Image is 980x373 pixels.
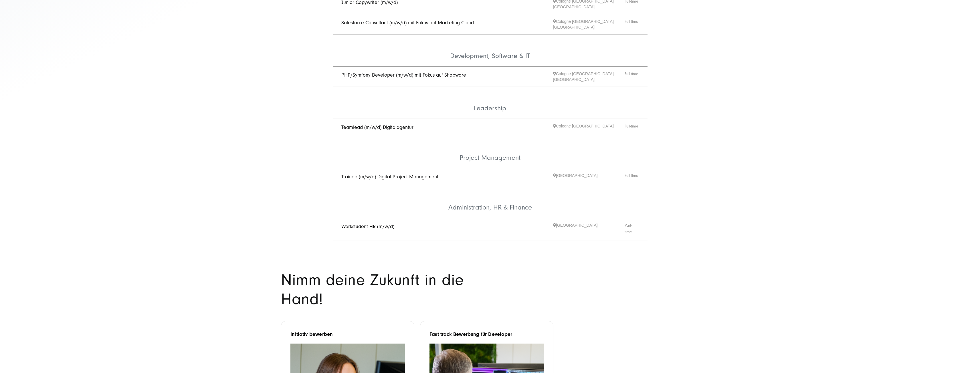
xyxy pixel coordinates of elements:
li: Development, Software & IT [333,35,648,67]
h6: Fast track Bewerbung für Developer [429,330,544,338]
span: Cologne [GEOGRAPHIC_DATA] [GEOGRAPHIC_DATA] [553,71,625,82]
span: Full-time [625,123,639,132]
a: Werkstudent HR (m/w/d) [341,224,394,230]
a: Teamlead (m/w/d) Digitalagentur [341,124,413,130]
h2: Nimm deine Zukunft in die Hand! [281,270,484,309]
span: Full-time [625,173,639,181]
h6: Initiativ bewerben [290,330,405,338]
a: PHP/Symfony Developer (m/w/d) mit Fokus auf Shopware [341,72,466,78]
span: Full-time [625,19,639,30]
li: Project Management [333,136,648,168]
a: Salesforce Consultant (m/w/d) mit Fokus auf Marketing Cloud [341,20,474,26]
span: Cologne [GEOGRAPHIC_DATA] [GEOGRAPHIC_DATA] [553,19,625,30]
li: Administration, HR & Finance [333,186,648,218]
span: [GEOGRAPHIC_DATA] [553,222,625,236]
li: Leadership [333,87,648,119]
span: Part-time [625,222,639,236]
span: Full-time [625,71,639,82]
a: Trainee (m/w/d) Digital Project Management [341,174,438,180]
span: [GEOGRAPHIC_DATA] [553,173,625,181]
span: Cologne [GEOGRAPHIC_DATA] [553,123,625,132]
